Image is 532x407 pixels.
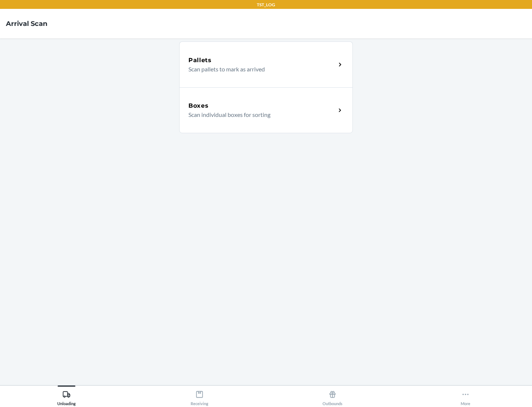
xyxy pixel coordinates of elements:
p: Scan pallets to mark as arrived [188,65,330,74]
p: Scan individual boxes for sorting [188,110,330,119]
div: Unloading [57,387,76,406]
button: Outbounds [266,386,399,406]
div: Receiving [191,387,208,406]
div: More [461,387,470,406]
h5: Pallets [188,56,212,65]
button: More [399,386,532,406]
h4: Arrival Scan [6,19,47,28]
p: TST_LOG [257,1,275,8]
a: BoxesScan individual boxes for sorting [179,87,353,133]
button: Receiving [133,386,266,406]
h5: Boxes [188,101,209,110]
div: Outbounds [323,387,342,406]
a: PalletsScan pallets to mark as arrived [179,41,353,87]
